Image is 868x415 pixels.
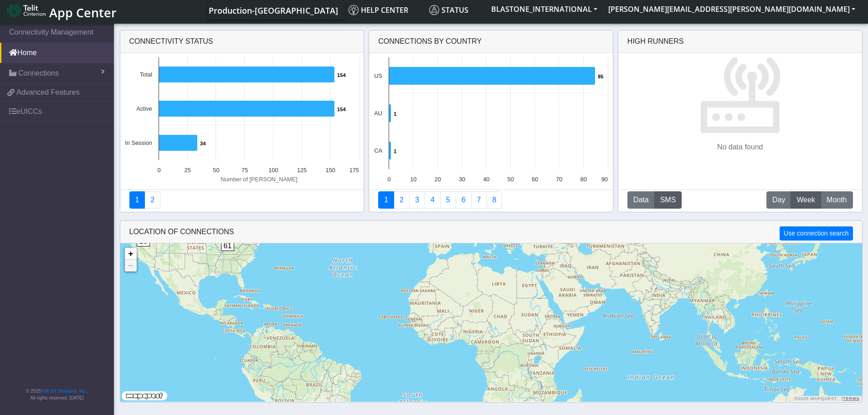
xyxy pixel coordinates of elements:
[157,167,160,174] text: 0
[125,248,137,260] a: Zoom in
[213,167,219,174] text: 50
[483,176,489,183] text: 40
[556,176,562,183] text: 70
[627,36,684,47] div: High Runners
[843,396,860,401] a: Terms
[378,191,394,209] a: Connections By Country
[410,176,416,183] text: 10
[139,71,152,78] text: Total
[425,191,441,209] a: Connections By Carrier
[772,195,785,205] span: Day
[7,3,46,18] img: logo-telit-cinterion-gw-new.png
[394,149,396,154] text: 1
[459,176,465,183] text: 30
[598,74,603,79] text: 85
[580,176,587,183] text: 80
[429,5,468,15] span: Status
[144,191,160,209] a: Deployment status
[603,1,861,17] button: [PERSON_NAME][EMAIL_ADDRESS][PERSON_NAME][DOMAIN_NAME]
[337,72,346,78] text: 154
[471,191,487,209] a: Zero Session
[200,141,206,146] text: 34
[426,1,486,19] a: Status
[791,191,821,209] button: Week
[16,87,80,98] span: Advanced Features
[654,191,682,209] button: SMS
[378,191,604,209] nav: Summary paging
[49,4,117,21] span: App Center
[409,191,425,209] a: Usage per Country
[337,107,346,112] text: 154
[221,176,298,183] text: Number of [PERSON_NAME]
[374,147,382,154] text: CA
[349,5,408,15] span: Help center
[18,68,59,79] span: Connections
[374,110,382,117] text: AU
[627,191,655,209] button: Data
[209,5,338,16] span: Production-[GEOGRAPHIC_DATA]
[792,396,862,402] div: ©2025 MapQuest, |
[508,176,514,183] text: 50
[821,191,853,209] button: Month
[780,226,853,241] button: Use connection search
[125,260,137,272] a: Zoom out
[120,31,364,53] div: Connectivity status
[41,389,87,394] a: Telit IoT Solutions, Inc.
[136,105,152,112] text: Active
[125,139,152,146] text: In Session
[487,191,503,209] a: Not Connected for 30 days
[766,191,791,209] button: Day
[374,72,382,79] text: US
[369,31,613,53] div: Connections By Country
[349,5,359,15] img: knowledge.svg
[349,167,359,174] text: 175
[796,195,815,205] span: Week
[7,0,115,20] a: App Center
[827,195,847,205] span: Month
[388,176,391,183] text: 0
[435,176,441,183] text: 20
[532,176,538,183] text: 60
[345,1,426,19] a: Help center
[268,167,278,174] text: 100
[394,111,396,117] text: 1
[325,167,335,174] text: 150
[394,191,410,209] a: Carrier
[241,167,248,174] text: 75
[601,176,608,183] text: 90
[221,241,235,251] span: 61
[717,142,763,153] p: No data found
[429,5,439,15] img: status.svg
[486,1,603,17] button: BLASTONE_INTERNATIONAL
[456,191,472,209] a: 14 Days Trend
[120,221,862,243] div: LOCATION OF CONNECTIONS
[129,191,355,209] nav: Summary paging
[208,1,338,19] a: Your current platform instance
[184,167,190,174] text: 25
[440,191,456,209] a: Usage by Carrier
[297,167,306,174] text: 125
[699,53,781,134] img: No data found
[129,191,145,209] a: Connectivity status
